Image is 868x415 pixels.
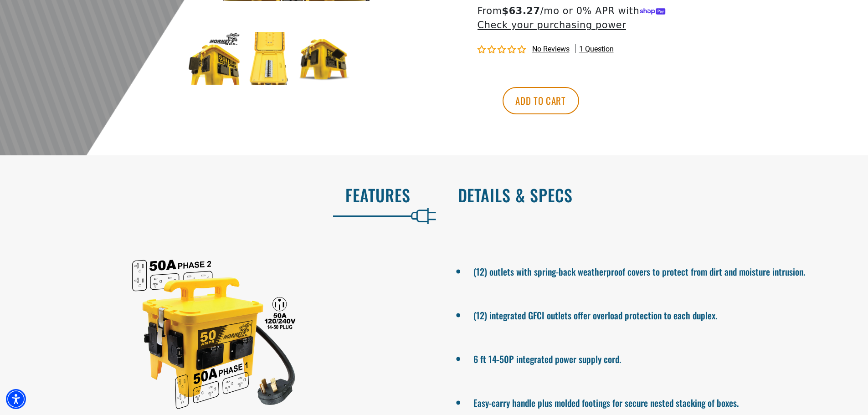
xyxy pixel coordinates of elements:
[579,44,614,54] span: 1 question
[6,389,26,409] div: Accessibility Menu
[473,306,837,323] li: (12) integrated GFCI outlets offer overload protection to each duplex.
[473,394,837,410] li: Easy-carry handle plus molded footings for secure nested stacking of boxes.
[19,185,411,205] h2: Features
[473,262,837,279] li: (12) outlets with spring-back weatherproof covers to protect from dirt and moisture intrusion.
[478,46,528,54] span: 0.00 stars
[532,45,570,53] span: No reviews
[473,350,837,366] li: 6 ft 14-50P integrated power supply cord.
[458,185,849,205] h2: Details & Specs
[503,87,579,114] button: Add to cart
